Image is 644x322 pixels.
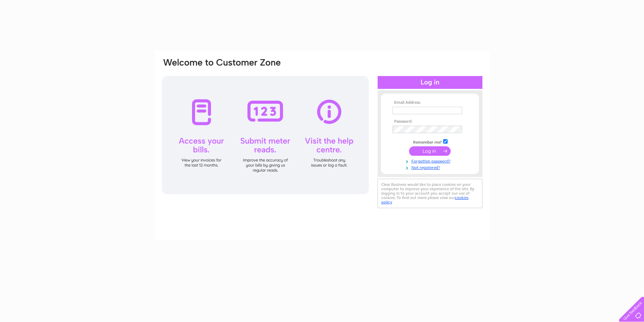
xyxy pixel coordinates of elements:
[391,100,469,105] th: Email Address:
[381,195,469,204] a: cookies policy
[392,157,469,164] a: Forgotten password?
[392,164,469,170] a: Not registered?
[409,146,451,156] input: Submit
[391,138,469,145] td: Remember me?
[391,119,469,124] th: Password:
[378,179,482,208] div: Clear Business would like to place cookies on your computer to improve your experience of the sit...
